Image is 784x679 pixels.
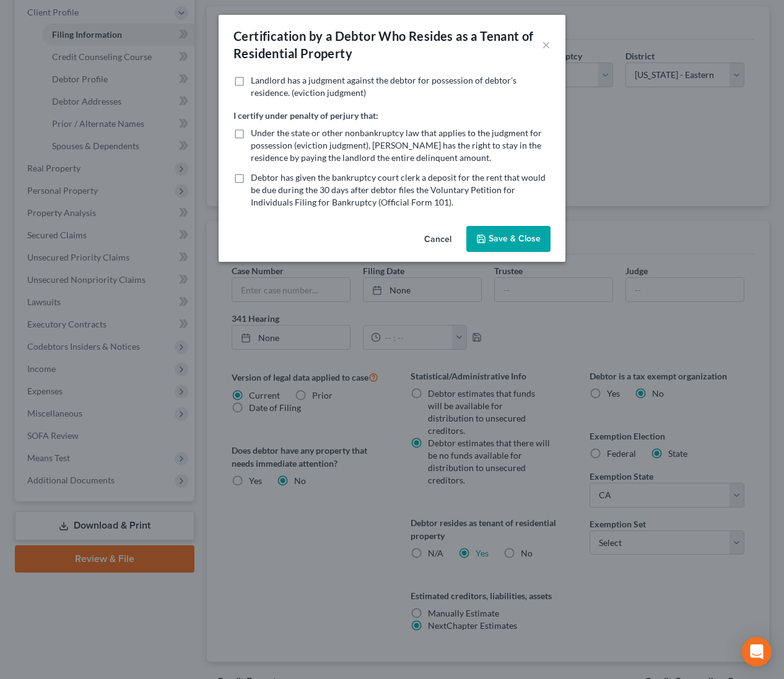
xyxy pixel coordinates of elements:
[251,128,542,163] span: Under the state or other nonbankruptcy law that applies to the judgment for possession (eviction ...
[466,226,551,252] button: Save & Close
[542,37,551,52] button: ×
[414,227,461,252] button: Cancel
[233,109,378,122] label: I certify under penalty of perjury that:
[251,172,546,207] span: Debtor has given the bankruptcy court clerk a deposit for the rent that would be due during the 3...
[233,27,542,62] div: Certification by a Debtor Who Resides as a Tenant of Residential Property
[742,637,772,667] div: Open Intercom Messenger
[251,75,516,98] span: Landlord has a judgment against the debtor for possession of debtor’s residence. (eviction judgment)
